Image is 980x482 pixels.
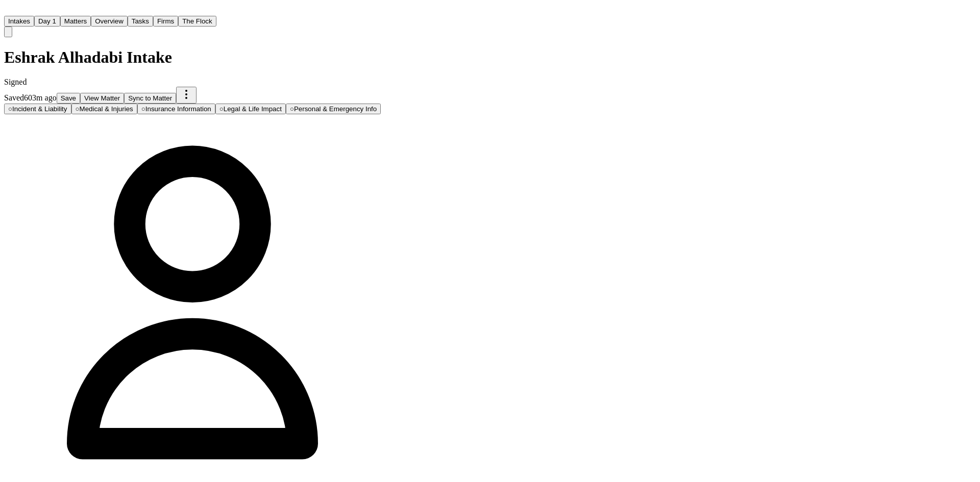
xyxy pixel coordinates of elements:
[145,105,211,113] span: Insurance Information
[4,4,16,14] img: Finch Logo
[80,93,124,104] button: View Matter
[4,16,34,27] button: Intakes
[80,105,133,113] span: Medical & Injuries
[215,104,286,114] button: Go to Legal & Life Impact
[4,93,57,102] span: Saved 603m ago
[71,104,137,114] button: Go to Medical & Injuries
[128,16,153,25] a: Tasks
[137,104,215,114] button: Go to Insurance Information
[76,105,80,113] span: ○
[286,104,381,114] button: Go to Personal & Emergency Info
[178,16,216,27] button: The Flock
[34,16,60,27] button: Day 1
[290,105,294,113] span: ○
[91,16,128,27] button: Overview
[224,105,282,113] span: Legal & Life Impact
[153,16,178,27] button: Firms
[4,48,381,67] h1: Eshrak Alhadabi Intake
[60,16,91,27] button: Matters
[91,16,128,25] a: Overview
[153,16,178,25] a: Firms
[60,16,91,25] a: Matters
[4,7,16,15] a: Home
[4,104,71,114] button: Go to Incident & Liability
[176,87,197,104] button: More actions
[219,105,224,113] span: ○
[128,16,153,27] button: Tasks
[12,105,67,113] span: Incident & Liability
[4,16,34,25] a: Intakes
[8,105,12,113] span: ○
[34,16,60,25] a: Day 1
[141,105,145,113] span: ○
[4,78,27,86] span: Signed
[124,93,176,104] button: Sync to Matter
[178,16,216,25] a: The Flock
[294,105,377,113] span: Personal & Emergency Info
[57,93,80,104] button: Save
